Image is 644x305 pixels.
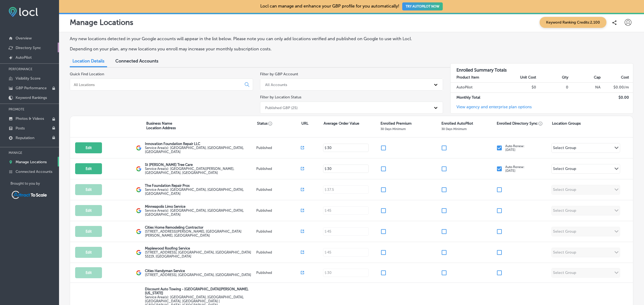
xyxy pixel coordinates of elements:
[145,273,251,277] label: [STREET_ADDRESS] , [GEOGRAPHIC_DATA], [GEOGRAPHIC_DATA]
[145,163,255,167] p: St [PERSON_NAME] Tree Care
[145,146,244,154] span: Forest Lake, MN, USA
[146,121,176,130] p: Business Name Location Address
[75,267,102,278] button: Edit
[601,73,633,83] th: Cost
[16,136,34,140] p: Reputation
[70,72,104,76] label: Quick Find Location
[451,64,633,73] h3: Enrolled Summary Totals
[145,250,255,258] label: [STREET_ADDRESS] , [GEOGRAPHIC_DATA], [GEOGRAPHIC_DATA] 55119, [GEOGRAPHIC_DATA]
[256,146,301,150] p: Published
[256,188,301,192] p: Published
[569,83,601,92] td: NA
[441,127,467,131] p: 30 Days Minimum
[256,271,301,275] p: Published
[504,73,536,83] th: Unit Cost
[75,205,102,216] button: Edit
[553,166,576,173] div: Select Group
[451,83,504,92] td: AutoPilot
[75,163,102,174] button: Edit
[10,181,59,185] p: Brought to you by
[10,190,48,200] img: Attract To Scale
[136,229,141,234] img: logo
[451,105,532,113] a: View agency and enterprise plan options
[145,225,255,229] p: Cities Home Remodeling Contractor
[16,169,52,174] p: Connected Accounts
[497,121,543,126] p: Enrolled Directory Sync
[145,142,255,146] p: Innovation Foundation Repair LLC
[145,188,244,196] span: Minneapolis, MN, USA
[553,146,576,152] div: Select Group
[536,73,569,83] th: Qty
[136,187,141,192] img: logo
[256,209,301,213] p: Published
[75,226,102,237] button: Edit
[260,95,301,99] label: Filter by Location Status
[16,76,41,81] p: Visibility Score
[325,146,327,150] p: $
[441,121,473,126] p: Enrolled AutoPilot
[265,82,287,87] div: All Accounts
[136,166,141,172] img: logo
[456,75,479,80] strong: Product Item
[75,184,102,195] button: Edit
[16,160,47,164] p: Manage Locations
[16,95,47,100] p: Keyword Rankings
[145,184,255,188] p: The Foundation Repair Pros
[256,167,301,171] p: Published
[136,250,141,255] img: logo
[75,142,102,153] button: Edit
[70,18,133,27] p: Manage Locations
[380,121,412,126] p: Enrolled Premium
[16,116,44,121] p: Photos & Videos
[75,247,102,258] button: Edit
[9,7,38,17] img: fda3e92497d09a02dc62c9cd864e3231.png
[601,92,633,102] td: $ 0.00
[145,204,255,209] p: Minneapolis Limo Service
[265,105,298,110] div: Published GBP (25)
[145,246,255,250] p: Maplewood Roofing Service
[569,73,601,83] th: Cap
[324,121,359,126] p: Average Order Value
[70,36,436,41] p: Any new locations detected in your Google accounts will appear in the list below. Please note you...
[540,17,606,28] span: Keyword Ranking Credits: 2,100
[552,121,581,126] p: Location Groups
[505,165,525,173] p: Auto Renew: [DATE]
[257,121,301,126] p: Status
[145,269,251,273] p: Cities Handyman Service
[536,83,569,92] td: 0
[380,127,406,131] p: 30 Days Minimum
[601,83,633,92] td: $ 0.00 /m
[72,58,104,64] span: Location Details
[402,2,443,10] button: TRY AUTOPILOT NOW
[70,46,436,51] p: Depending on your plan, any new locations you enroll may increase your monthly subscription costs.
[145,229,255,237] label: [STREET_ADDRESS][PERSON_NAME] , [GEOGRAPHIC_DATA][PERSON_NAME], [GEOGRAPHIC_DATA]
[505,144,525,152] p: Auto Renew: [DATE]
[136,145,141,151] img: logo
[145,209,244,217] span: Minneapolis, MN, USA
[16,36,32,40] p: Overview
[136,270,141,276] img: logo
[256,229,301,233] p: Published
[260,72,298,76] label: Filter by GBP Account
[325,167,327,171] p: $
[73,82,240,87] input: All Locations
[145,167,234,175] span: St Paul, MN, USA
[504,83,536,92] td: $0
[256,250,301,254] p: Published
[16,126,25,131] p: Posts
[16,46,41,50] p: Directory Sync
[16,55,32,60] p: AutoPilot
[145,287,255,295] p: Discount Auto Towing - [GEOGRAPHIC_DATA][PERSON_NAME], [US_STATE]
[16,86,47,90] p: GBP Performance
[451,92,504,102] td: Monthly Total
[301,121,308,126] p: URL
[136,208,141,213] img: logo
[115,58,158,64] span: Connected Accounts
